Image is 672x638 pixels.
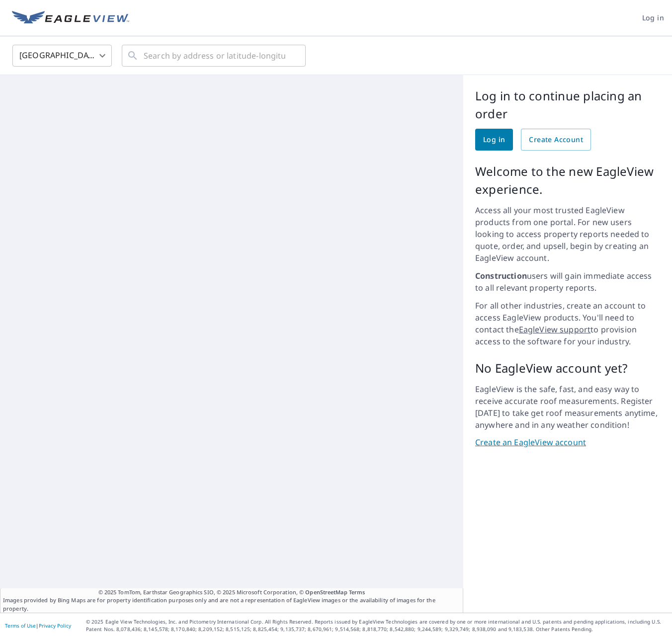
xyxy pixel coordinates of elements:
[529,134,583,146] span: Create Account
[5,622,36,629] a: Terms of Use
[475,204,660,264] p: Access all your most trusted EagleView products from one portal. For new users looking to access ...
[5,623,71,629] p: |
[475,300,660,347] p: For all other industries, create an account to access EagleView products. You'll need to contact ...
[475,87,660,123] p: Log in to continue placing an order
[475,162,660,198] p: Welcome to the new EagleView experience.
[349,588,365,596] a: Terms
[39,622,71,629] a: Privacy Policy
[475,270,527,281] strong: Construction
[475,383,660,431] p: EagleView is the safe, fast, and easy way to receive accurate roof measurements. Register [DATE] ...
[98,588,365,597] span: © 2025 TomTom, Earthstar Geographics SIO, © 2025 Microsoft Corporation, ©
[305,588,347,596] a: OpenStreetMap
[483,134,505,146] span: Log in
[642,12,664,24] span: Log in
[475,359,660,377] p: No EagleView account yet?
[475,129,513,151] a: Log in
[144,42,285,70] input: Search by address or latitude-longitude
[475,437,660,448] a: Create an EagleView account
[86,618,667,633] p: © 2025 Eagle View Technologies, Inc. and Pictometry International Corp. All Rights Reserved. Repo...
[475,270,660,294] p: users will gain immediate access to all relevant property reports.
[12,11,129,26] img: EV Logo
[519,324,591,335] a: EagleView support
[12,42,112,70] div: [GEOGRAPHIC_DATA]
[521,129,591,151] a: Create Account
